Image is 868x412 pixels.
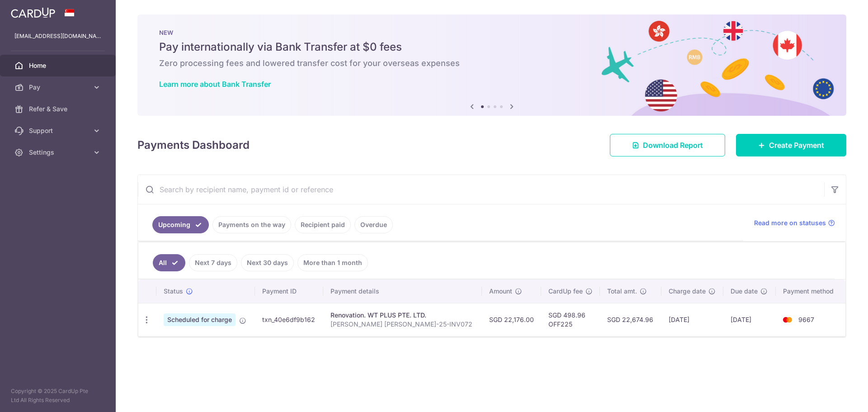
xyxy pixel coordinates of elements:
[731,287,758,296] span: Due date
[159,58,825,69] h6: Zero processing fees and lowered transfer cost for your overseas expenses
[152,216,209,233] a: Upcoming
[643,140,703,151] span: Download Report
[29,83,89,92] span: Pay
[295,216,351,233] a: Recipient paid
[212,216,291,233] a: Payments on the way
[164,287,183,296] span: Status
[354,216,393,233] a: Overdue
[138,175,824,204] input: Search by recipient name, payment id or reference
[723,303,776,336] td: [DATE]
[776,279,845,303] th: Payment method
[255,303,323,336] td: txn_40e6df9b162
[29,104,89,114] span: Refer & Save
[778,314,797,325] img: Bank Card
[153,254,185,271] a: All
[29,148,89,157] span: Settings
[159,29,825,36] p: NEW
[489,287,512,296] span: Amount
[11,7,55,18] img: CardUp
[754,218,835,227] a: Read more on statuses
[736,134,846,156] a: Create Payment
[159,40,825,54] h5: Pay internationally via Bank Transfer at $0 fees
[769,140,824,151] span: Create Payment
[754,218,826,227] span: Read more on statuses
[164,313,236,326] span: Scheduled for charge
[323,279,482,303] th: Payment details
[669,287,706,296] span: Charge date
[255,279,323,303] th: Payment ID
[159,80,271,89] a: Learn more about Bank Transfer
[600,303,661,336] td: SGD 22,674.96
[137,14,846,116] img: Bank transfer banner
[330,311,475,320] div: Renovation. WT PLUS PTE. LTD.
[14,32,101,41] p: [EMAIL_ADDRESS][DOMAIN_NAME]
[241,254,294,271] a: Next 30 days
[798,316,814,323] span: 9667
[607,287,637,296] span: Total amt.
[548,287,583,296] span: CardUp fee
[610,134,725,156] a: Download Report
[541,303,600,336] td: SGD 498.96 OFF225
[29,61,89,70] span: Home
[297,254,368,271] a: More than 1 month
[189,254,237,271] a: Next 7 days
[482,303,541,336] td: SGD 22,176.00
[661,303,724,336] td: [DATE]
[29,126,89,135] span: Support
[137,137,250,153] h4: Payments Dashboard
[330,320,475,329] p: [PERSON_NAME] [PERSON_NAME]-25-INV072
